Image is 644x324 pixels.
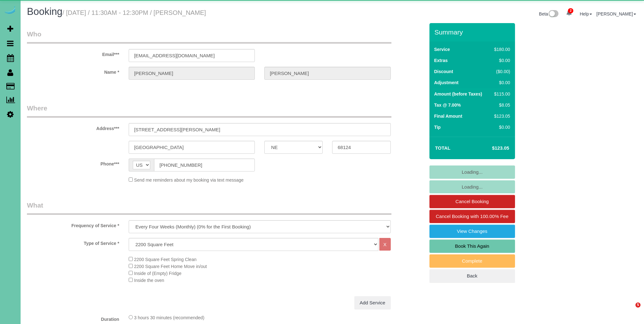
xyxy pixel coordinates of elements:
[27,29,391,44] legend: Who
[622,302,638,318] iframe: Intercom live chat
[568,8,573,13] span: 2
[492,68,510,75] div: ($0.00)
[434,91,482,97] label: Amount (before Taxes)
[134,278,164,283] span: Inside the oven
[354,296,391,309] a: Add Service
[62,9,206,16] small: / [DATE] / 11:30AM - 12:30PM / [PERSON_NAME]
[27,6,62,17] span: Booking
[434,46,450,53] label: Service
[429,269,515,283] a: Back
[492,113,510,119] div: $123.05
[22,238,124,246] label: Type of Service *
[435,28,512,36] h3: Summary
[548,10,558,18] img: New interface
[492,102,510,108] div: $8.05
[436,214,508,219] span: Cancel Booking with 100.00% Fee
[134,178,244,183] span: Send me reminders about my booking via text message
[134,264,207,269] span: 2200 Square Feet Home Move in/out
[492,46,510,53] div: $180.00
[434,57,448,64] label: Extras
[429,195,515,208] a: Cancel Booking
[22,314,124,322] label: Duration
[22,67,124,75] label: Name *
[635,302,641,308] span: 5
[134,315,204,320] span: 3 hours 30 minutes (recommended)
[27,103,391,118] legend: Where
[429,225,515,238] a: View Changes
[596,11,636,16] a: [PERSON_NAME]
[434,79,459,86] label: Adjustment
[22,220,124,229] label: Frequency of Service *
[492,57,510,64] div: $0.00
[434,124,441,130] label: Tip
[134,257,196,262] span: 2200 Square Feet Spring Clean
[4,6,16,15] img: Automaid Logo
[473,146,509,151] h4: $123.05
[434,68,453,75] label: Discount
[580,11,592,16] a: Help
[429,210,515,223] a: Cancel Booking with 100.00% Fee
[492,124,510,130] div: $0.00
[539,11,559,16] a: Beta
[563,6,575,20] a: 2
[134,271,181,276] span: Inside of (Empty) Fridge
[434,113,462,119] label: Final Amount
[429,240,515,253] a: Book This Again
[434,102,461,108] label: Tax @ 7.00%
[492,79,510,86] div: $0.00
[27,201,391,215] legend: What
[492,91,510,97] div: $115.00
[435,145,451,151] strong: Total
